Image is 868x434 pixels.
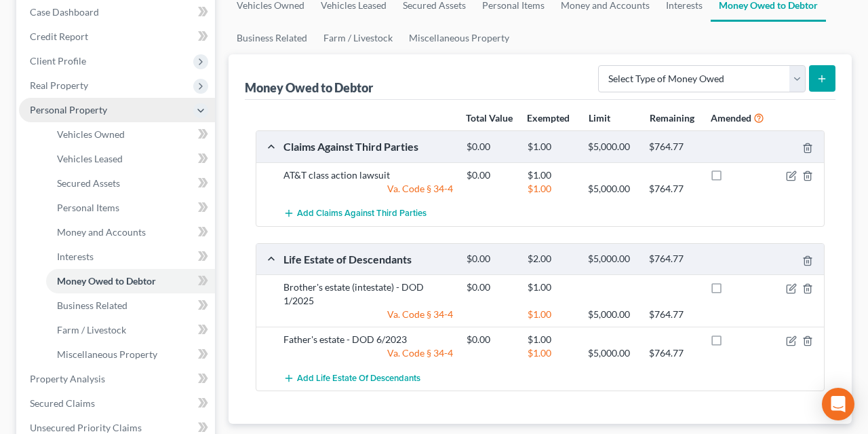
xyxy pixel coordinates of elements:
[30,6,99,18] span: Case Dashboard
[57,226,146,238] span: Money and Accounts
[46,245,215,269] a: Interests
[460,333,521,346] div: $0.00
[642,308,703,321] div: $764.77
[57,275,156,287] span: Money Owed to Debtor
[527,112,570,124] strong: Exempted
[57,153,123,164] span: Vehicles Leased
[19,391,215,416] a: Secured Claims
[57,300,127,311] span: Business Related
[57,251,94,262] span: Interests
[30,373,105,384] span: Property Analysis
[642,182,703,196] div: $764.77
[46,147,215,171] a: Vehicles Leased
[642,141,703,153] div: $764.77
[277,308,460,321] div: Va. Code § 34-4
[521,281,582,294] div: $1.00
[229,22,315,54] a: Business Related
[19,24,215,49] a: Credit Report
[581,253,642,266] div: $5,000.00
[460,141,521,153] div: $0.00
[466,112,513,124] strong: Total Value
[581,141,642,153] div: $5,000.00
[581,308,642,321] div: $5,000.00
[30,397,95,409] span: Secured Claims
[642,346,703,360] div: $764.77
[521,141,582,153] div: $1.00
[30,79,88,91] span: Real Property
[57,128,125,140] span: Vehicles Owned
[460,168,521,182] div: $0.00
[57,202,119,213] span: Personal Items
[650,112,694,124] strong: Remaining
[46,269,215,293] a: Money Owed to Debtor
[283,365,420,391] button: Add Life Estate of Descendants
[277,346,460,360] div: Va. Code § 34-4
[283,201,427,226] button: Add Claims Against Third Parties
[581,182,642,196] div: $5,000.00
[711,112,751,124] strong: Amended
[521,346,582,360] div: $1.00
[521,182,582,196] div: $1.00
[19,367,215,391] a: Property Analysis
[46,122,215,147] a: Vehicles Owned
[46,171,215,196] a: Secured Assets
[46,220,215,245] a: Money and Accounts
[46,342,215,367] a: Miscellaneous Property
[30,422,142,433] span: Unsecured Priority Claims
[277,333,460,346] div: Father's estate - DOD 6/2023
[521,308,582,321] div: $1.00
[30,104,107,115] span: Personal Property
[46,293,215,318] a: Business Related
[277,168,460,182] div: AT&T class action lawsuit
[245,79,376,96] div: Money Owed to Debtor
[589,112,610,124] strong: Limit
[401,22,517,54] a: Miscellaneous Property
[277,281,460,308] div: Brother's estate (intestate) - DOD 1/2025
[46,318,215,342] a: Farm / Livestock
[521,333,582,346] div: $1.00
[521,168,582,182] div: $1.00
[277,182,460,196] div: Va. Code § 34-4
[642,253,703,266] div: $764.77
[315,22,401,54] a: Farm / Livestock
[57,177,120,189] span: Secured Assets
[57,348,157,360] span: Miscellaneous Property
[460,253,521,266] div: $0.00
[30,55,86,67] span: Client Profile
[277,139,460,153] div: Claims Against Third Parties
[297,209,427,219] span: Add Claims Against Third Parties
[581,346,642,360] div: $5,000.00
[30,31,88,42] span: Credit Report
[822,388,854,420] div: Open Intercom Messenger
[277,252,460,266] div: Life Estate of Descendants
[297,373,420,384] span: Add Life Estate of Descendants
[521,253,582,266] div: $2.00
[460,281,521,294] div: $0.00
[46,196,215,220] a: Personal Items
[57,324,126,336] span: Farm / Livestock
